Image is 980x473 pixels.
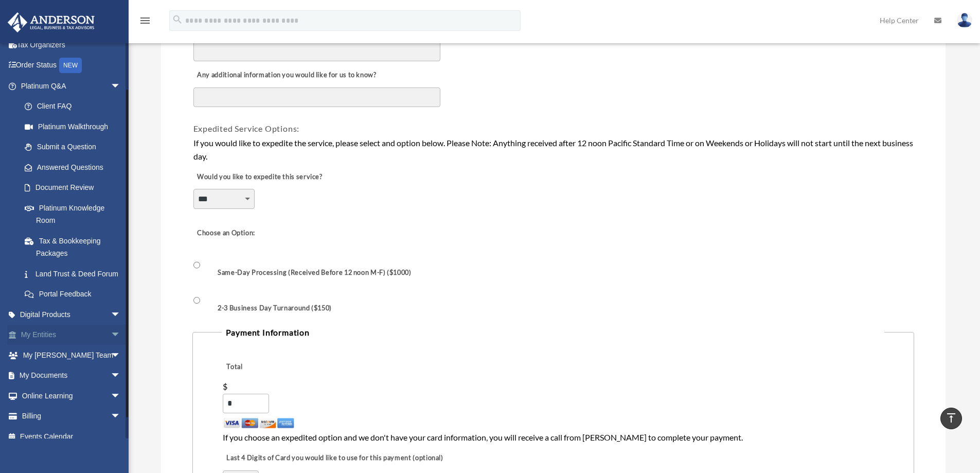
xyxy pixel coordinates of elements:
a: My Documentsarrow_drop_down [7,365,136,386]
a: Tax Organizers [7,34,136,55]
a: My [PERSON_NAME] Teamarrow_drop_down [7,345,136,365]
a: Billingarrow_drop_down [7,406,136,427]
span: arrow_drop_down [111,325,131,346]
label: 2-3 Business Day Turnaround ($150) [202,303,336,313]
a: Document Review [14,178,131,198]
label: Any additional information you would like for us to know? [193,68,379,83]
span: Expedited Service Options: [193,124,300,133]
a: Tax & Bookkeeping Packages [14,231,136,264]
img: User Pic [957,13,972,28]
a: Answered Questions [14,157,136,178]
img: Accepted Cards [223,417,295,429]
a: Client FAQ [14,96,136,117]
legend: Payment Information [222,325,885,340]
span: arrow_drop_down [111,76,131,97]
i: menu [139,14,151,27]
i: search [172,14,183,25]
i: vertical_align_top [945,412,957,424]
a: Order StatusNEW [7,55,136,76]
a: Land Trust & Deed Forum [14,264,136,284]
label: Last 4 Digits of Card you would like to use for this payment (optional) [223,451,446,466]
div: $ [223,381,229,391]
span: arrow_drop_down [111,406,131,427]
img: Anderson Advisors Platinum Portal [5,12,98,32]
a: Submit a Question [14,137,136,157]
label: Same-Day Processing (Received Before 12 noon M-F) ($1000) [202,268,416,277]
div: If you would like to expedite the service, please select and option below. Please Note: Anything ... [193,136,913,163]
label: Total [223,360,256,375]
a: Platinum Knowledge Room [14,198,136,231]
a: Platinum Q&Aarrow_drop_down [7,76,136,96]
a: Platinum Walkthrough [14,116,136,137]
label: Choose an Option: [193,226,296,240]
a: menu [139,18,151,27]
label: Would you like to expedite this service? [193,170,325,184]
a: Events Calendar [7,426,136,447]
a: Portal Feedback [14,284,136,305]
span: arrow_drop_down [111,304,131,325]
div: NEW [59,58,82,73]
a: My Entitiesarrow_drop_down [7,325,136,345]
a: Online Learningarrow_drop_down [7,386,136,406]
span: arrow_drop_down [111,386,131,407]
a: Digital Productsarrow_drop_down [7,304,136,325]
span: arrow_drop_down [111,345,131,366]
span: arrow_drop_down [111,365,131,387]
div: If you choose an expedited option and we don't have your card information, you will receive a cal... [223,431,884,444]
a: vertical_align_top [940,408,962,429]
